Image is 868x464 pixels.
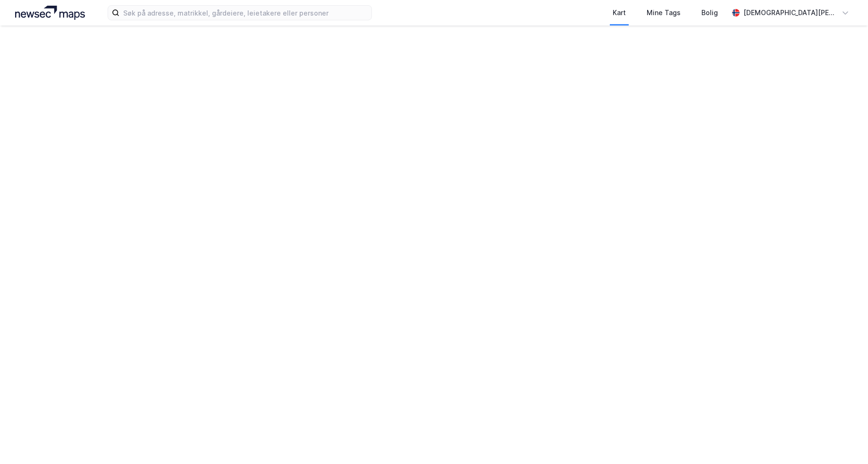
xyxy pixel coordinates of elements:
iframe: Chat Widget [821,419,868,464]
div: Bolig [701,7,718,18]
div: Kart [613,7,626,18]
input: Søk på adresse, matrikkel, gårdeiere, leietakere eller personer [119,6,371,20]
img: logo.a4113a55bc3d86da70a041830d287a7e.svg [15,6,85,20]
div: Kontrollprogram for chat [821,419,868,464]
div: Mine Tags [647,7,681,18]
div: [DEMOGRAPHIC_DATA][PERSON_NAME] [743,7,838,18]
